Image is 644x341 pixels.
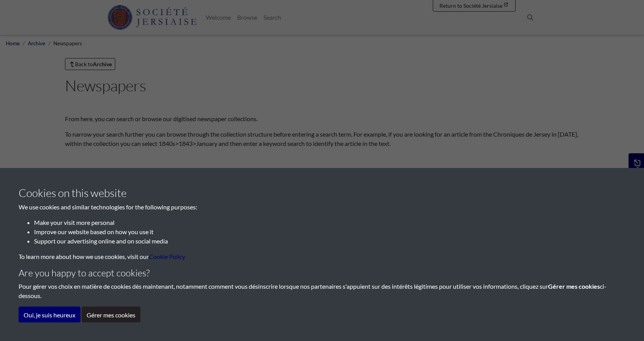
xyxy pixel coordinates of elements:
[19,187,625,200] h3: Cookies on this website
[19,252,625,261] p: To learn more about how we use cookies, visit our
[87,311,135,319] font: Gérer mes cookies
[34,236,625,246] li: Support our advertising online and on social media
[19,202,625,212] p: We use cookies and similar technologies for the following purposes:
[19,307,80,322] button: Oui, je suis heureux
[19,267,625,279] h4: Are you happy to accept cookies?
[24,311,75,319] font: Oui, je suis heureux
[82,307,140,322] button: Gérer mes cookies
[34,227,625,236] li: Improve our website based on how you use it
[34,218,625,227] li: Make your visit more personal
[548,283,600,290] font: Gérer mes cookies
[19,283,548,290] font: Pour gérer vos choix en matière de cookies dès maintenant, notamment comment vous désinscrire lor...
[149,253,185,260] a: en savoir plus sur les cookies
